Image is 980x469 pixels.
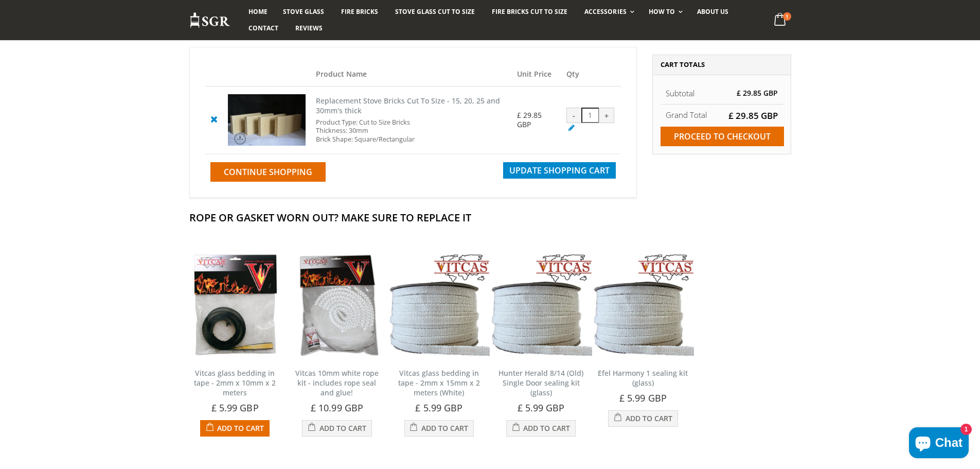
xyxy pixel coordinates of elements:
[404,420,474,437] button: Add to Cart
[599,108,614,123] div: +
[689,4,736,20] a: About us
[697,7,728,16] span: About us
[316,96,500,115] a: Replacement Stove Bricks Cut To Size - 15, 20, 25 and 30mm's thick
[666,88,694,98] span: Subtotal
[421,423,468,433] span: Add to Cart
[228,94,306,146] img: Replacement Stove Bricks Cut To Size - 15, 20, 25 and 30mm's thick - Brick Pool #1
[509,165,610,176] span: Update Shopping Cart
[484,4,575,20] a: Fire Bricks Cut To Size
[783,12,791,21] span: 1
[295,24,323,32] span: Reviews
[492,7,567,16] span: Fire Bricks Cut To Size
[641,4,688,20] a: How To
[619,392,667,404] span: £ 5.99 GBP
[523,423,570,433] span: Add to Cart
[241,20,286,37] a: Contact
[770,10,791,30] a: 1
[666,110,707,120] strong: Grand Total
[316,118,506,144] div: Product Type: Cut to Size Bricks Thickness: 30mm Brick Shape: Square/Rectangular
[503,162,616,179] button: Update Shopping Cart
[283,7,324,16] span: Stove Glass
[649,7,675,16] span: How To
[517,110,542,129] span: £ 29.85 GBP
[295,368,379,397] a: Vitcas 10mm white rope kit - includes rope seal and glue!
[184,254,286,356] img: Vitcas stove glass bedding in tape
[387,4,483,20] a: Stove Glass Cut To Size
[598,368,688,388] a: Efel Harmony 1 sealing kit (glass)
[288,20,330,37] a: Reviews
[518,402,565,414] span: £ 5.99 GBP
[210,162,326,182] a: Continue Shopping
[608,410,678,427] button: Add to Cart
[200,420,270,437] button: Add to Cart
[490,254,592,356] img: Vitcas stove glass bedding in tape
[584,7,626,16] span: Accessories
[661,60,705,69] span: Cart Totals
[512,63,561,86] th: Unit Price
[241,4,275,20] a: Home
[217,423,264,433] span: Add to Cart
[577,4,639,20] a: Accessories
[506,420,576,437] button: Add to Cart
[561,63,621,86] th: Qty
[275,4,332,20] a: Stove Glass
[189,211,791,224] h2: Rope Or Gasket Worn Out? Make Sure To Replace It
[592,254,694,356] img: Vitcas stove glass bedding in tape
[728,110,778,121] span: £ 29.85 GBP
[415,402,462,414] span: £ 5.99 GBP
[286,254,388,356] img: Vitcas white rope, glue and gloves kit 10mm
[189,12,230,29] img: Stove Glass Replacement
[341,7,378,16] span: Fire Bricks
[224,166,312,178] span: Continue Shopping
[398,368,480,397] a: Vitcas glass bedding in tape - 2mm x 15mm x 2 meters (White)
[388,254,490,356] img: Vitcas stove glass bedding in tape
[626,413,672,423] span: Add to Cart
[311,402,363,414] span: £ 10.99 GBP
[248,24,278,32] span: Contact
[566,108,582,123] div: -
[211,402,259,414] span: £ 5.99 GBP
[248,7,268,16] span: Home
[194,368,276,397] a: Vitcas glass bedding in tape - 2mm x 10mm x 2 meters
[395,7,475,16] span: Stove Glass Cut To Size
[737,88,778,98] span: £ 29.85 GBP
[302,420,371,437] button: Add to Cart
[661,127,784,146] input: Proceed to checkout
[319,423,366,433] span: Add to Cart
[311,63,511,86] th: Product Name
[498,368,583,397] a: Hunter Herald 8/14 (Old) Single Door sealing kit (glass)
[906,427,972,461] inbox-online-store-chat: Shopify online store chat
[333,4,386,20] a: Fire Bricks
